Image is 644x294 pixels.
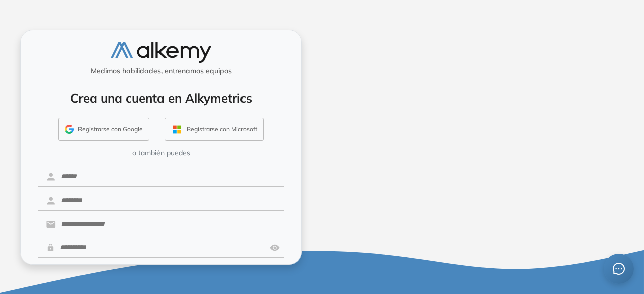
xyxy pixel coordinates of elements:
span: message [613,263,625,275]
img: OUTLOOK_ICON [171,124,183,135]
img: GMAIL_ICON [65,125,74,134]
span: o también puedes [132,148,190,158]
img: logo-alkemy [111,42,211,63]
button: Términos y condiciones [151,262,216,271]
button: Registrarse con Microsoft [165,118,264,141]
button: Registrarse con Google [58,118,149,141]
span: [PERSON_NAME] la cuenta aceptas los [42,262,216,271]
h4: Crea una cuenta en Alkymetrics [34,91,288,106]
h5: Medimos habilidades, entrenamos equipos [25,67,297,75]
img: asd [270,238,280,257]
